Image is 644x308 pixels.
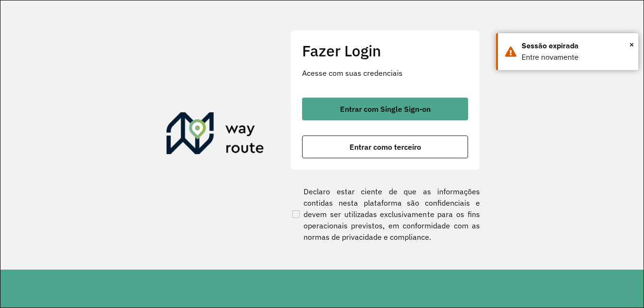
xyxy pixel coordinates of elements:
[340,105,431,113] span: Entrar com Single Sign-on
[629,37,634,52] span: ×
[350,143,421,151] span: Entrar como terceiro
[302,42,468,60] h2: Fazer Login
[290,186,480,243] label: Declaro estar ciente de que as informações contidas nesta plataforma são confidenciais e devem se...
[629,37,634,52] button: Close
[302,98,468,120] button: button
[302,67,468,79] p: Acesse com suas credenciais
[166,112,264,158] img: Roteirizador AmbevTech
[302,136,468,158] button: button
[522,40,631,52] div: Sessão expirada
[522,52,631,63] div: Entre novamente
